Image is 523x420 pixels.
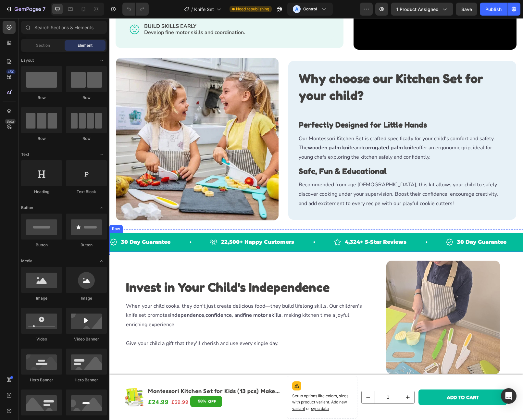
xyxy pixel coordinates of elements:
span: Element [78,43,93,48]
p: Setup options like colors, sizes with product variant. [183,375,243,394]
p: 30 Day Guarantee [348,219,397,229]
p: 4,324+ 5-Star Reviews [235,219,297,229]
div: Open Intercom Messenger [501,388,517,404]
span: Knife Set [194,6,214,13]
strong: wooden palm knife [198,126,245,133]
button: Add to cart [309,371,398,387]
div: Text Block [66,189,107,195]
div: Button [66,242,107,248]
span: Button [21,205,33,211]
span: or [196,388,219,393]
div: Image [21,295,62,301]
p: Develop fine motor skills and coordination. [35,5,168,18]
span: Need republishing [236,6,269,12]
strong: Invest in Your Child's Independence [17,261,220,277]
p: When your child cooks, they don't just create delicious food—they build lifelong skills. Our chil... [17,283,256,311]
button: 1 product assigned [391,3,453,16]
span: Section [36,43,50,48]
p: 7 [43,5,45,13]
span: Text [21,152,29,157]
img: gempages_543138185857729782-1195975c-7f12-44e4-92bd-2f71a5bf8e3c.jpg [277,242,391,356]
div: 450 [6,69,16,74]
span: 1 product assigned [396,6,439,13]
img: gempages_543138185857729782-7254cc99-40ad-41b4-a204-d8efcc6dbe5d.webp [6,40,169,202]
span: Toggle open [96,55,107,66]
div: Video Banner [66,336,107,342]
strong: fine motor skills [133,293,172,301]
p: Our Montessori Kitchen Set is crafted specifically for your child’s comfort and safety. The and o... [189,116,396,144]
strong: Perfectly Designed for Little Hands [189,102,318,111]
div: Heading [21,189,62,195]
input: Search Sections & Elements [21,21,107,34]
span: Toggle open [96,203,107,213]
strong: Why choose our Kitchen Set for your child? [189,52,374,85]
button: increment [292,373,305,385]
div: Image [66,295,107,301]
div: Add to cart [337,376,370,383]
span: Save [461,6,472,12]
p: A [295,6,298,12]
div: Publish [485,6,502,13]
p: Recommended from age [DEMOGRAPHIC_DATA], this kit allows your child to safely discover cooking un... [189,162,396,190]
p: 22,500+ Happy Customers [112,219,185,229]
div: Row [21,95,62,101]
button: Publish [480,3,507,16]
strong: confidence [96,293,122,301]
strong: Safe, Fun & Educational [189,148,277,158]
p: 30 Day Guarantee [12,219,61,229]
button: decrement [252,373,265,385]
div: Row [66,136,107,142]
strong: independence [61,293,95,301]
button: Save [456,3,477,16]
input: quantity [265,373,292,385]
div: Beta [5,119,16,124]
div: Button [21,242,62,248]
h3: Control [303,6,317,12]
div: Row [1,208,12,214]
div: Row [66,95,107,101]
button: AControl [287,3,333,16]
div: Undo/Redo [122,3,149,16]
div: Video [21,336,62,342]
strong: corrugated palm knife [253,126,307,133]
button: 7 [3,3,48,16]
span: Layout [21,57,34,63]
span: Media [21,258,32,264]
span: sync data [202,388,219,393]
div: Hero Banner [66,377,107,383]
strong: BUILD SKILLS EARLY [35,5,87,12]
span: Toggle open [96,149,107,160]
div: Hero Banner [21,377,62,383]
div: Row [21,136,62,142]
span: / [191,6,193,13]
p: Give your child a gift that they'll cherish and use every single day. [17,321,256,330]
iframe: Design area [109,18,523,420]
span: Toggle open [96,256,107,266]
